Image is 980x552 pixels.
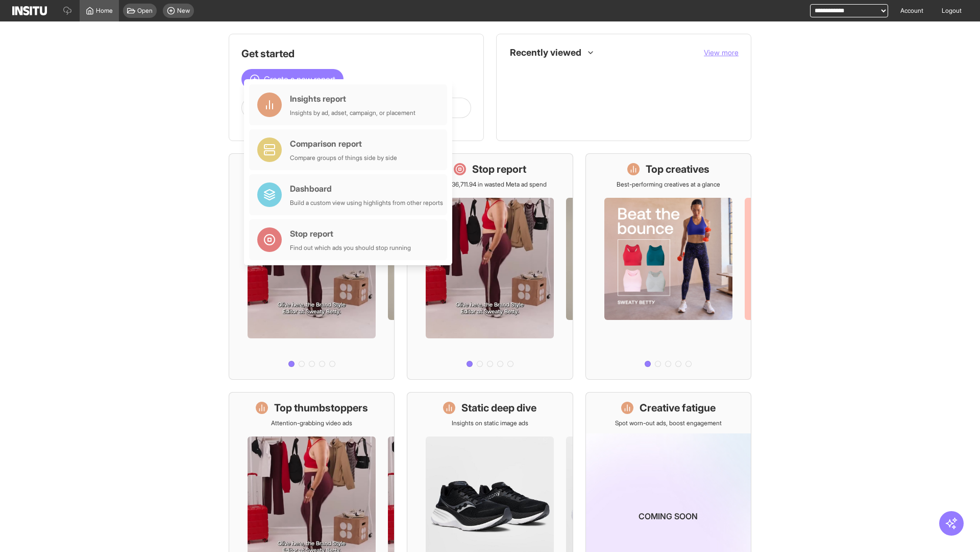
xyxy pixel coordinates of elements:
a: Top creativesBest-performing creatives at a glance [585,153,751,380]
span: Create a new report [264,73,335,85]
h1: Stop report [472,162,526,176]
span: New [177,7,190,15]
div: Build a custom view using highlights from other reports [290,199,443,207]
div: Dashboard [290,182,443,195]
h1: Get started [241,47,471,61]
p: Attention-grabbing video ads [271,419,352,427]
button: View more [704,48,739,58]
span: View more [704,48,739,57]
h1: Top thumbstoppers [274,401,368,415]
h1: Top creatives [646,162,709,176]
p: Insights on static image ads [452,419,528,427]
a: What's live nowSee all active ads instantly [229,153,395,380]
span: Open [137,7,153,15]
p: Best-performing creatives at a glance [617,180,720,189]
div: Comparison report [290,137,397,150]
div: Insights report [290,93,415,105]
div: Stop report [290,227,411,240]
img: Logo [12,6,47,15]
a: Stop reportSave £36,711.94 in wasted Meta ad spend [407,153,573,380]
div: Insights by ad, adset, campaign, or placement [290,109,415,117]
span: Home [96,7,113,15]
div: Find out which ads you should stop running [290,244,411,252]
button: Create a new report [241,69,344,89]
p: Save £36,711.94 in wasted Meta ad spend [433,180,547,189]
div: Compare groups of things side by side [290,154,397,162]
h1: Static deep dive [461,401,536,415]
